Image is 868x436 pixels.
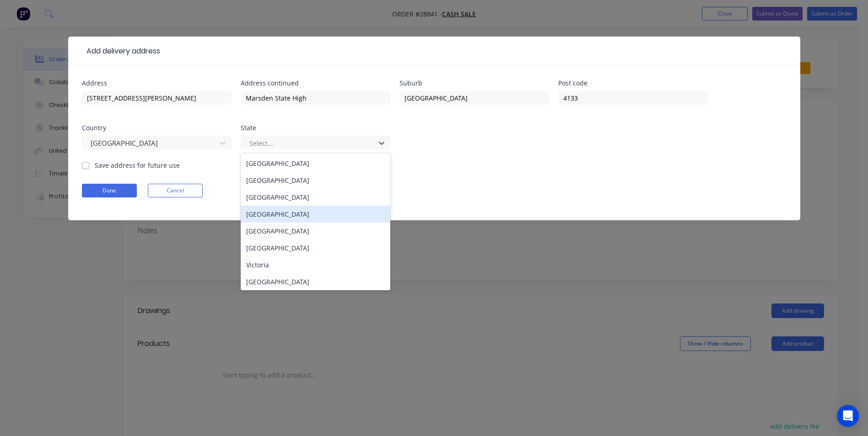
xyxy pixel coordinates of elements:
[82,80,232,86] div: Address
[241,125,390,131] div: State
[241,206,390,223] div: [GEOGRAPHIC_DATA]
[399,80,549,86] div: Suburb
[241,239,390,256] div: [GEOGRAPHIC_DATA]
[241,256,390,273] div: Victoria
[241,172,390,189] div: [GEOGRAPHIC_DATA]
[558,80,708,86] div: Post code
[82,184,137,197] button: Done
[82,46,160,57] div: Add delivery address
[82,125,232,131] div: Country
[241,223,390,239] div: [GEOGRAPHIC_DATA]
[837,405,859,427] div: Open Intercom Messenger
[241,155,390,172] div: [GEOGRAPHIC_DATA]
[241,80,390,86] div: Address continued
[148,184,203,197] button: Cancel
[241,189,390,206] div: [GEOGRAPHIC_DATA]
[241,273,390,290] div: [GEOGRAPHIC_DATA]
[95,160,180,170] label: Save address for future use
